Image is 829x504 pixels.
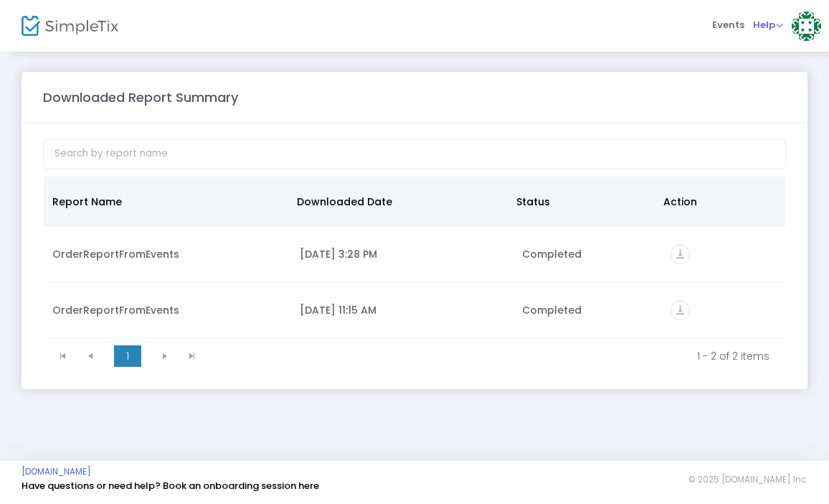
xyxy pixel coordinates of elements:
div: 8/29/2025 11:15 AM [300,303,505,317]
a: Have questions or need help? Book an onboarding session here [22,479,319,493]
div: 9/17/2025 3:28 PM [300,247,505,261]
div: https://go.SimpleTix.com/7urwa [671,301,777,320]
a: vertical_align_bottom [671,305,690,319]
input: Search by report name [43,139,786,169]
div: Completed [522,303,653,317]
span: Help [753,18,783,32]
a: [DOMAIN_NAME] [22,466,91,477]
span: Events [712,6,744,43]
div: Completed [522,247,653,261]
i: vertical_align_bottom [671,245,690,264]
th: Status [508,177,654,227]
span: Page 1 [114,345,141,367]
m-panel-title: Downloaded Report Summary [43,88,238,107]
div: OrderReportFromEvents [52,303,283,317]
th: Action [655,177,777,227]
a: vertical_align_bottom [671,249,690,263]
div: https://go.SimpleTix.com/1sc7v [671,245,777,264]
div: OrderReportFromEvents [52,247,283,261]
span: © 2025 [DOMAIN_NAME] Inc. [688,474,807,485]
i: vertical_align_bottom [671,301,690,320]
kendo-pager-info: 1 - 2 of 2 items [216,349,769,363]
div: Data table [44,177,785,339]
th: Downloaded Date [288,177,508,227]
th: Report Name [44,177,288,227]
